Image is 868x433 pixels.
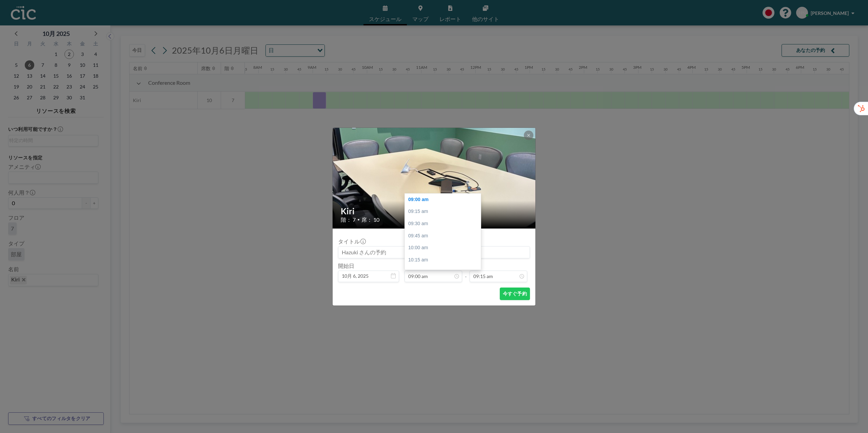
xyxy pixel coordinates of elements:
div: 09:15 am [405,205,481,218]
span: 階： 7 [341,216,356,223]
div: 09:30 am [405,218,481,230]
span: 席： 10 [361,216,379,223]
div: 09:00 am [405,194,481,206]
span: - [465,265,467,280]
span: • [357,217,360,222]
div: 09:45 am [405,230,481,242]
label: タイトル [338,238,365,245]
div: 10:15 am [405,254,481,266]
div: 10:00 am [405,242,481,254]
img: 537.jpeg [333,42,536,314]
div: 10:30 am [405,266,481,278]
h2: Kiri [341,206,528,216]
input: Hazuki さんの予約 [338,247,530,258]
label: 開始日 [338,262,354,269]
button: 今すぐ予約 [500,288,530,300]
